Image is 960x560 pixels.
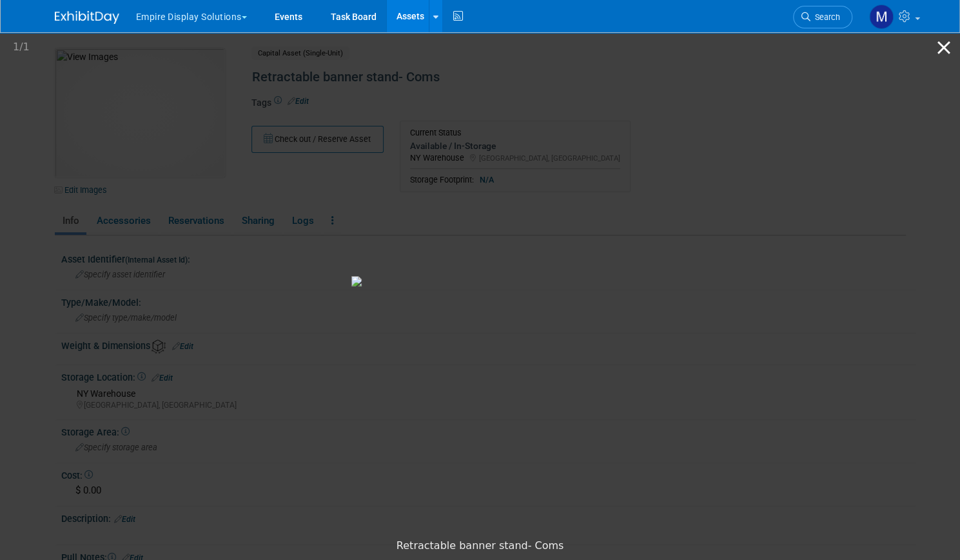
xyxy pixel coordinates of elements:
img: ExhibitDay [55,11,119,24]
button: Close gallery [928,32,960,63]
img: Matt h [869,5,894,29]
a: Search [793,6,852,28]
span: 1 [23,41,30,53]
span: 1 [13,41,19,53]
span: Search [810,12,840,22]
img: Retractable banner stand- Coms [351,276,609,286]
